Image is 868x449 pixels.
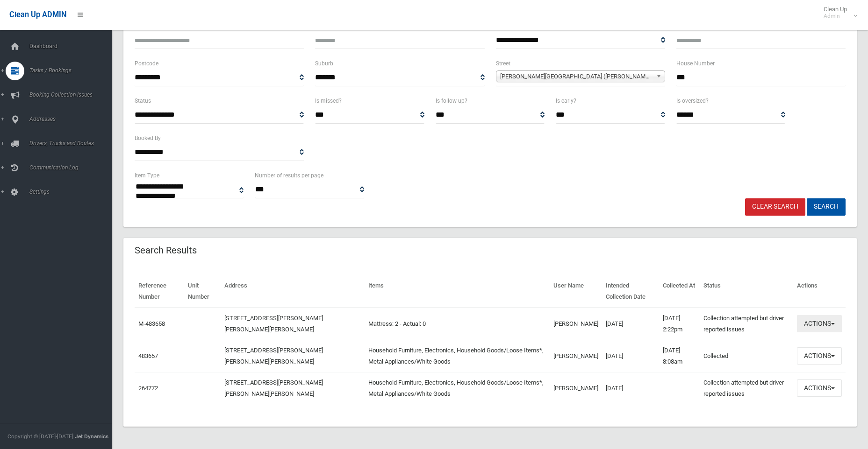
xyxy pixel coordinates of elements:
[556,96,576,106] label: Is early?
[819,6,856,20] span: Clean Up
[7,433,73,440] span: Copyright © [DATE]-[DATE]
[315,96,342,106] label: Is missed?
[676,96,709,106] label: Is oversized?
[602,308,659,340] td: [DATE]
[700,372,793,404] td: Collection attempted but driver reported issues
[602,275,659,308] th: Intended Collection Date
[659,308,700,340] td: [DATE] 2:22pm
[807,198,846,216] button: Search
[221,275,365,308] th: Address
[123,241,208,260] header: Search Results
[27,91,119,98] span: Booking Collection Issues
[184,275,221,308] th: Unit Number
[27,116,119,122] span: Addresses
[27,43,119,49] span: Dashboard
[602,372,659,404] td: [DATE]
[315,58,333,69] label: Suburb
[700,340,793,372] td: Collected
[500,71,653,82] span: [PERSON_NAME][GEOGRAPHIC_DATA] ([PERSON_NAME][GEOGRAPHIC_DATA][PERSON_NAME])
[365,275,550,308] th: Items
[550,340,602,372] td: [PERSON_NAME]
[824,13,847,20] small: Admin
[138,320,165,327] a: M-483658
[700,275,793,308] th: Status
[659,275,700,308] th: Collected At
[9,10,66,19] span: Clean Up ADMIN
[75,433,108,440] strong: Jet Dynamics
[135,96,151,106] label: Status
[700,308,793,340] td: Collection attempted but driver reported issues
[27,189,119,195] span: Settings
[224,347,323,365] a: [STREET_ADDRESS][PERSON_NAME][PERSON_NAME][PERSON_NAME]
[224,315,323,333] a: [STREET_ADDRESS][PERSON_NAME][PERSON_NAME][PERSON_NAME]
[797,347,842,365] button: Actions
[365,308,550,340] td: Mattress: 2 - Actual: 0
[496,58,510,69] label: Street
[138,352,158,359] a: 483657
[550,275,602,308] th: User Name
[135,58,158,69] label: Postcode
[135,133,161,143] label: Booked By
[797,379,842,397] button: Actions
[745,198,805,216] a: Clear Search
[602,340,659,372] td: [DATE]
[797,315,842,332] button: Actions
[659,340,700,372] td: [DATE] 8:08am
[27,164,119,171] span: Communication Log
[27,140,119,147] span: Drivers, Trucks and Routes
[365,372,550,404] td: Household Furniture, Electronics, Household Goods/Loose Items*, Metal Appliances/White Goods
[135,275,184,308] th: Reference Number
[224,379,323,397] a: [STREET_ADDRESS][PERSON_NAME][PERSON_NAME][PERSON_NAME]
[436,96,467,106] label: Is follow up?
[550,372,602,404] td: [PERSON_NAME]
[255,170,323,181] label: Number of results per page
[138,385,158,392] a: 264772
[676,58,715,69] label: House Number
[793,275,846,308] th: Actions
[365,340,550,372] td: Household Furniture, Electronics, Household Goods/Loose Items*, Metal Appliances/White Goods
[135,170,159,181] label: Item Type
[550,308,602,340] td: [PERSON_NAME]
[27,67,119,74] span: Tasks / Bookings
